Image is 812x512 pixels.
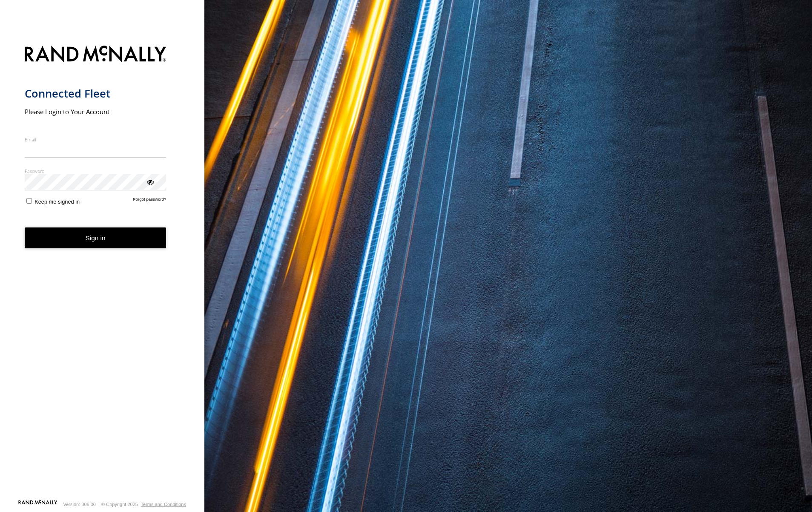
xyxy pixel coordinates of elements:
div: © Copyright 2025 - [101,502,186,507]
form: main [25,40,180,499]
a: Forgot password? [133,197,166,205]
label: Password [25,168,166,174]
div: ViewPassword [146,177,154,186]
a: Visit our Website [18,500,57,509]
h1: Connected Fleet [25,86,166,101]
span: Keep me signed in [34,198,80,205]
label: Email [25,136,166,143]
div: Version: 306.00 [63,502,96,507]
a: Terms and Conditions [141,502,186,507]
button: Sign in [25,227,166,248]
img: Rand McNally [25,44,166,66]
input: Keep me signed in [26,198,32,204]
h2: Please Login to Your Account [25,107,166,116]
